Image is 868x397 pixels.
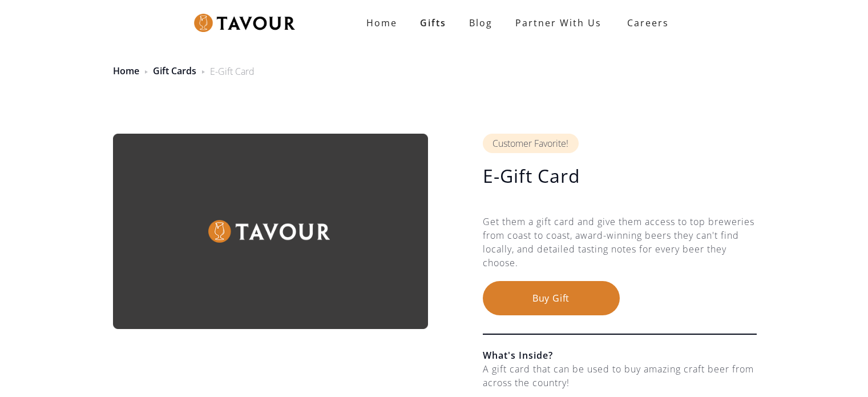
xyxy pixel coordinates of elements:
a: Home [355,11,409,34]
a: Home [113,65,139,77]
div: E-Gift Card [210,65,255,78]
h6: What's Inside? [483,348,757,362]
h1: E-Gift Card [483,165,757,187]
a: Gift Cards [153,65,196,77]
div: Customer Favorite! [483,134,579,153]
strong: Home [366,17,397,29]
strong: Careers [627,11,669,34]
button: Buy Gift [483,281,620,315]
a: Blog [458,11,504,34]
a: partner with us [504,11,613,34]
a: Careers [613,7,677,39]
a: Gifts [409,11,458,34]
div: A gift card that can be used to buy amazing craft beer from across the country! [483,362,757,390]
div: Get them a gift card and give them access to top breweries from coast to coast, award-winning bee... [483,215,757,281]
